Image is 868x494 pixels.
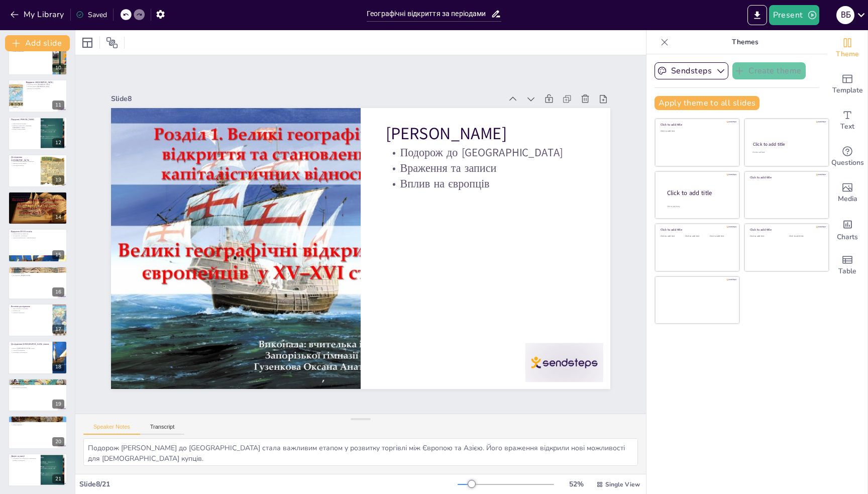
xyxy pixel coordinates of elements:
[11,349,50,351] p: Сучасні дослідження
[52,474,64,483] div: 21
[838,193,857,205] span: Media
[11,380,64,383] p: Міжнародні дослідження Землі
[26,83,64,85] p: Відкриття берега [GEOGRAPHIC_DATA]
[11,312,50,314] p: Розвиток технологій
[836,6,854,24] div: В Б
[838,266,856,277] span: Table
[11,351,50,353] p: Географічні дослідження
[11,118,38,121] p: Подорожі [PERSON_NAME]
[11,233,64,235] p: Міжнародний полярний рік
[11,274,64,276] p: Дослідження [PERSON_NAME]
[8,42,67,75] div: 10
[52,138,64,147] div: 12
[11,197,64,200] p: Картографування річок і озер
[836,5,854,25] button: В Б
[11,200,64,202] p: Вплив на колонізацію
[836,49,859,60] span: Theme
[52,362,64,371] div: 18
[11,270,64,272] p: Підводні гірські хребти
[827,211,867,247] div: Add charts and graphs
[26,87,64,89] p: Вплив на дослідження
[661,235,683,238] div: Click to add text
[11,310,50,312] p: Космічна ера
[11,422,64,424] p: Розвиток науки
[11,235,64,237] p: Дослідження Антарктиди
[753,141,820,147] div: Click to add title
[564,479,588,489] div: 52 %
[8,378,67,412] div: 19
[11,231,64,234] p: Відкриття XX-XXI століть
[750,228,822,232] div: Click to add title
[750,235,782,238] div: Click to add text
[661,130,732,133] div: Click to add text
[11,424,64,426] p: Обмін знаннями
[827,103,867,139] div: Add text boxes
[8,154,67,187] div: 13
[11,457,38,461] p: Сподіваюся, ви знайшли цю інформацію цікавою та корисною!
[827,175,867,211] div: Add images, graphics, shapes or video
[11,347,50,349] p: Внесок [DEMOGRAPHIC_DATA] учених
[827,139,867,175] div: Get real-time input from your audience
[840,121,854,132] span: Text
[752,151,819,154] div: Click to add text
[11,386,64,388] p: Нові наукові досягнення
[8,229,67,262] div: 15
[52,175,64,184] div: 13
[11,50,50,52] p: Вплив на навігацію
[8,416,67,449] div: 20
[11,272,64,274] p: Маріанський жолоб
[393,148,594,184] p: Подорож до [GEOGRAPHIC_DATA]
[732,62,806,79] button: Create theme
[655,62,728,79] button: Sendsteps
[390,179,590,215] p: Вплив на європців
[126,69,516,119] div: Slide 8
[106,37,118,49] span: Position
[605,480,640,488] span: Single View
[769,5,819,25] button: Present
[52,325,64,334] div: 17
[11,123,38,125] p: Навколосвітня подорож
[52,101,64,110] div: 11
[827,247,867,283] div: Add a table
[83,438,638,466] textarea: Подорож [PERSON_NAME] до [GEOGRAPHIC_DATA] стала важливим етапом у розвитку торгівлі між Європою ...
[11,382,64,384] p: Співпраця вчених
[11,343,50,346] p: Дослідження [DEMOGRAPHIC_DATA] учених
[52,213,64,222] div: 14
[52,63,64,72] div: 10
[685,235,708,238] div: Click to add text
[8,341,67,374] div: 18
[76,10,107,20] div: Saved
[661,123,732,127] div: Click to add title
[11,196,64,198] p: Вивчення внутрішніх районів
[79,35,95,51] div: Layout
[11,160,38,162] p: Картографування західних територій
[11,268,64,271] p: Дослідження Світового океану
[11,164,38,166] p: Ресурси континенту
[395,125,596,169] p: [PERSON_NAME]
[11,384,64,386] p: Глобальні проблеми
[26,81,64,84] p: Відкриття [GEOGRAPHIC_DATA]
[11,129,38,131] p: Вплив на картографію
[11,308,50,310] p: Запуск першого супутника
[367,7,491,21] input: Insert title
[5,35,70,51] button: Add slide
[11,193,64,196] p: Дослідження Африки
[827,66,867,103] div: Add ready made slides
[667,205,730,208] div: Click to add body
[11,417,64,420] p: Висновки
[11,125,38,129] p: Відкриття північного узбережжя [GEOGRAPHIC_DATA]
[11,156,38,161] p: Дослідження [GEOGRAPHIC_DATA]
[52,400,64,409] div: 19
[710,235,732,238] div: Click to add text
[831,157,864,168] span: Questions
[837,232,858,243] span: Charts
[661,228,732,232] div: Click to add title
[8,117,67,150] div: 12
[667,188,731,197] div: Click to add title
[11,237,64,239] p: Розвиток міжнародного співробітництва
[11,162,38,164] p: Відкриття нових земель
[673,30,817,54] p: Themes
[8,191,67,225] div: 14
[747,5,767,25] button: Export to PowerPoint
[11,420,64,422] p: Важливість географічних відкриттів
